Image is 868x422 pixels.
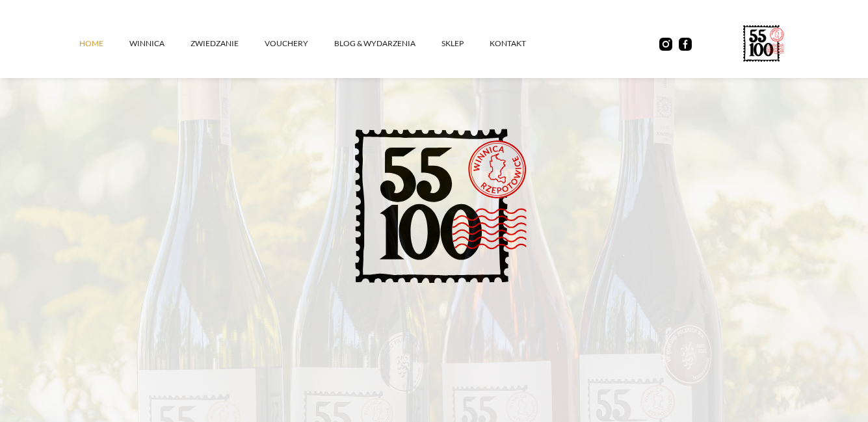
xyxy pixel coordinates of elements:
a: SKLEP [441,24,490,63]
a: ZWIEDZANIE [191,24,265,63]
a: kontakt [490,24,552,63]
a: winnica [129,24,191,63]
a: Blog & Wydarzenia [334,24,441,63]
a: Home [79,24,129,63]
a: vouchery [265,24,334,63]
